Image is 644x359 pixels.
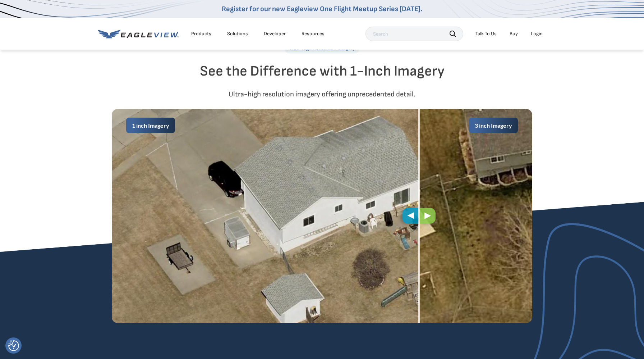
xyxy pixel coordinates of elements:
[510,31,518,37] a: Buy
[469,118,518,133] div: 3 inch Imagery
[8,340,19,351] img: Revisit consent button
[222,5,422,13] a: Register for our new Eagleview One Flight Meetup Series [DATE].
[227,31,248,37] div: Solutions
[126,118,175,133] div: 1 inch Imagery
[8,340,19,351] button: Consent Preferences
[531,31,543,37] div: Login
[475,31,497,37] div: Talk To Us
[264,31,286,37] a: Developer
[191,31,211,37] div: Products
[302,31,325,37] div: Resources
[365,27,463,41] input: Search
